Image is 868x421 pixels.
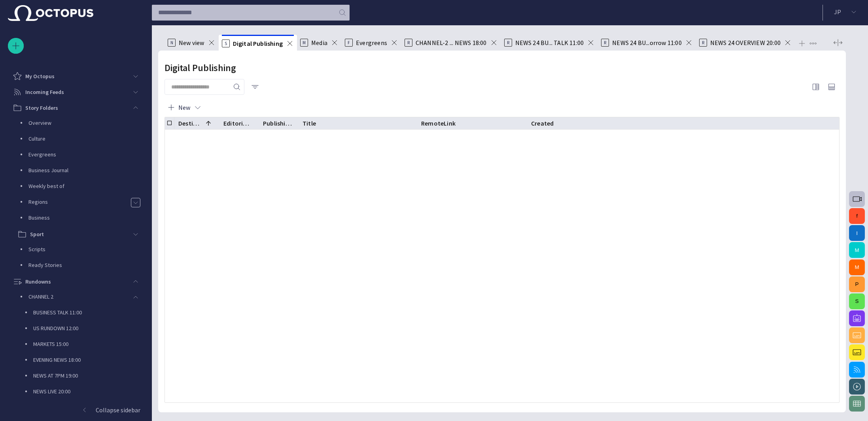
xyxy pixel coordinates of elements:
p: NEWS AT 7PM 19:00 [33,372,144,380]
p: Evergreens [28,150,144,158]
span: Media [311,39,327,47]
div: RNEWS 24 BU... TALK 11:00 [501,35,598,51]
span: Evergreens [356,39,387,47]
div: Regions [13,195,144,210]
p: Incoming Feeds [25,88,64,96]
div: Editorial status [223,119,253,127]
button: Collapse sidebar [8,402,144,418]
p: BUSINESS TALK 11:00 [33,308,144,316]
div: Business Journal [13,163,144,179]
div: SDigital Publishing [219,35,297,51]
h2: Digital Publishing [165,62,236,73]
p: F [345,39,353,47]
span: NEWS 24 BU... TALK 11:00 [515,39,584,47]
div: Evergreens [13,147,144,163]
p: Ready Stories [28,261,144,269]
div: NEWS LIVE 20:00 [17,384,144,400]
div: Business [13,210,144,226]
button: f [849,208,865,224]
p: N [168,39,176,47]
button: I [849,225,865,241]
div: Destination [178,119,213,127]
p: Rundowns [25,278,51,286]
span: Digital Publishing [233,39,283,47]
p: M [300,39,308,47]
p: CHANNEL 2 [28,293,128,301]
p: R [504,39,512,47]
div: Ready Stories [13,258,144,274]
p: EVENING NEWS 18:00 [33,356,144,364]
img: Octopus News Room [8,5,93,21]
p: J P [834,7,841,17]
p: Story Folders [25,104,58,112]
div: MMedia [297,35,342,51]
div: BUSINESS TALK 11:00 [17,305,144,321]
div: RCHANNEL-2 ... NEWS 18:00 [401,35,501,51]
ul: main menu [8,68,144,402]
div: US RUNDOWN 12:00 [17,321,144,337]
div: Scripts [13,242,144,258]
div: Title [303,119,316,127]
p: R [699,39,707,47]
p: Collapse sidebar [96,405,140,415]
p: Culture [28,135,144,143]
button: New [165,100,204,115]
span: NEWS 24 OVERVIEW 20:00 [710,39,781,47]
button: S [849,293,865,309]
p: US RUNDOWN 12:00 [33,324,144,332]
div: NEWS AT 7PM 19:00 [17,368,144,384]
div: Created [531,119,554,127]
p: My Octopus [25,72,55,80]
div: FEvergreens [342,35,401,51]
div: Culture [13,132,144,147]
button: M [849,259,865,275]
p: MARKETS 15:00 [33,340,144,348]
button: M [849,242,865,258]
div: RNEWS 24 OVERVIEW 20:00 [696,35,795,51]
div: EVENING NEWS 18:00 [17,353,144,368]
div: MARKETS 15:00 [17,337,144,353]
p: Sport [30,230,44,238]
button: Sort [203,118,214,129]
p: Overview [28,119,144,127]
div: RNEWS 24 BU...orrow 11:00 [598,35,696,51]
div: RemoteLink [421,119,456,127]
p: R [405,39,412,47]
span: New view [179,39,204,47]
button: P [849,276,865,292]
p: Business [28,214,144,222]
div: Publishing status [263,119,292,127]
p: S [222,39,230,47]
div: NNew view [165,35,219,51]
span: CHANNEL-2 ... NEWS 18:00 [416,39,487,47]
span: NEWS 24 BU...orrow 11:00 [612,39,682,47]
p: Scripts [28,245,144,253]
p: NEWS LIVE 20:00 [33,387,144,395]
p: Business Journal [28,166,144,174]
button: JP [828,5,863,19]
p: Regions [28,198,130,206]
p: Weekly best of [28,182,144,190]
p: R [601,39,609,47]
div: Weekly best of [13,179,144,195]
div: Overview [13,116,144,132]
